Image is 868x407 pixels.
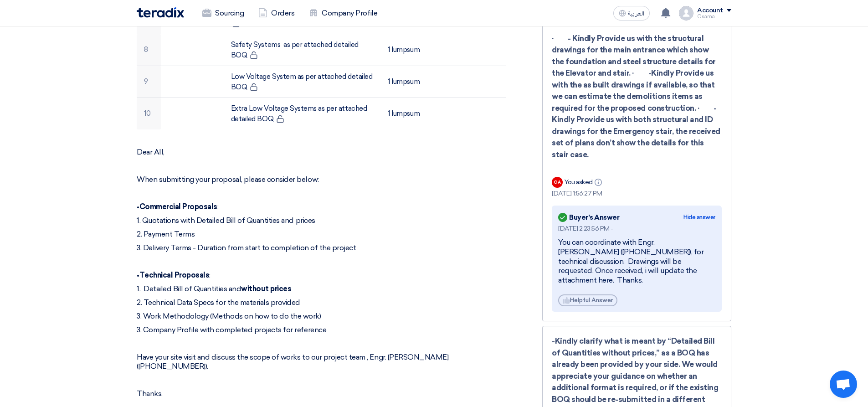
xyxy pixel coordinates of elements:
div: [DATE] 2:23:56 PM - [558,224,715,233]
td: 1 lumpsum [380,66,443,98]
div: Account [697,7,723,15]
td: 9 [137,66,161,98]
a: Orders [251,3,302,23]
div: You asked [565,177,604,187]
p: 3. Work Methodology (Methods on how to do the work) [137,312,506,321]
p: 2. Technical Data Specs for the materials provided [137,298,506,307]
td: 10 [137,98,161,130]
div: Hide answer [683,213,715,222]
p: Dear All, [137,148,506,157]
p: • : [137,202,506,211]
span: العربية [628,10,644,17]
div: You can coordinate with Engr. [PERSON_NAME] ([PHONE_NUMBER]), for technical discussion. Drawings ... [558,238,715,285]
div: [DATE] 1:56:27 PM [552,189,722,198]
p: 1. Detailed Bill of Quantities and [137,284,506,294]
img: Teradix logo [137,7,184,18]
p: Have your site visit and discuss the scope of works to our project team , Engr. [PERSON_NAME] ([P... [137,353,506,371]
a: Company Profile [302,3,385,23]
strong: Commercial Proposals [139,202,217,211]
p: When submitting your proposal, please consider below: [137,175,506,184]
td: 1 lumpsum [380,34,443,66]
td: Low Voltage System as per attached detailed BOQ [224,66,381,98]
div: OA [552,177,563,188]
p: 2. Payment Terms [137,230,506,239]
p: 1. Quotations with Detailed Bill of Quantities and prices [137,216,506,225]
td: 1 lumpsum [380,98,443,130]
strong: Technical Proposals [139,271,210,279]
a: Sourcing [195,3,251,23]
td: Safety Systems as per attached detailed BOQ [224,34,381,66]
p: • : [137,271,506,280]
div: Buyer's Answer [558,211,619,224]
div: Helpful Answer [558,294,617,306]
td: 8 [137,34,161,66]
img: profile_test.png [679,6,693,21]
td: Extra Low Voltage Systems as per attached detailed BOQ [224,98,381,130]
p: 3. Delivery Terms - Duration from start to completion of the project [137,243,506,252]
p: Thanks. [137,389,506,398]
div: · - Kindly Provide us with the structural drawings for the main entrance which show the foundatio... [552,33,722,161]
p: 3. Company Profile with completed projects for reference [137,325,506,335]
button: العربية [613,6,650,21]
div: Osama [697,14,731,19]
strong: without prices [241,284,291,293]
a: Open chat [830,371,857,398]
